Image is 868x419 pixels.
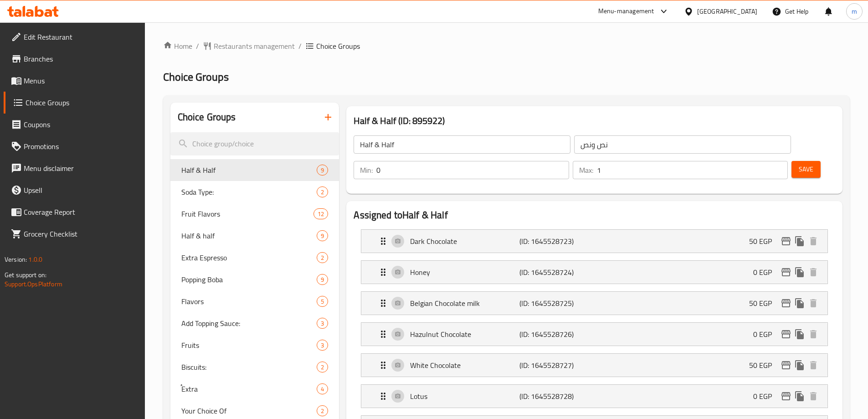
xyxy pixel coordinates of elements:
[4,70,145,92] a: Menus
[24,75,138,86] span: Menus
[170,269,339,290] div: Popping Boba9
[749,236,779,247] p: 50 EGP
[799,164,813,175] span: Save
[317,318,328,329] div: Choices
[354,288,835,319] li: Expand
[196,41,199,52] li: /
[354,114,835,128] h3: Half & Half (ID: 895922)
[779,296,793,310] button: edit
[806,389,820,403] button: delete
[181,274,317,285] span: Popping Boba
[163,41,850,52] nav: breadcrumb
[361,354,827,377] div: Expand
[4,157,145,179] a: Menu disclaimer
[354,319,835,350] li: Expand
[317,340,328,351] div: Choices
[317,383,328,394] div: Choices
[24,119,138,130] span: Coupons
[181,362,317,372] span: Biscuits:
[354,381,835,412] li: Expand
[5,269,46,281] span: Get support on:
[5,278,62,290] a: Support.OpsPlatform
[697,6,757,16] div: [GEOGRAPHIC_DATA]
[317,362,328,372] div: Choices
[4,92,145,114] a: Choice Groups
[181,383,317,394] span: ُExtra
[203,41,295,52] a: Restaurants management
[170,378,339,400] div: ُExtra4
[793,358,806,372] button: duplicate
[779,265,793,279] button: edit
[181,230,317,241] span: Half & half
[317,363,328,372] span: 2
[806,265,820,279] button: delete
[806,296,820,310] button: delete
[519,236,592,247] p: (ID: 1645528723)
[181,208,314,219] span: Fruit Flavors
[519,391,592,402] p: (ID: 1645528728)
[4,48,145,70] a: Branches
[410,360,519,371] p: White Chocolate
[313,208,328,219] div: Choices
[779,327,793,341] button: edit
[519,329,592,340] p: (ID: 1645528726)
[779,389,793,403] button: edit
[4,179,145,201] a: Upsell
[793,234,806,248] button: duplicate
[181,252,317,263] span: Extra Espresso
[749,360,779,371] p: 50 EGP
[181,296,317,307] span: Flavors
[170,203,339,225] div: Fruit Flavors12
[317,253,328,262] span: 2
[779,234,793,248] button: edit
[170,356,339,378] div: Biscuits:2
[753,267,779,278] p: 0 EGP
[28,253,42,265] span: 1.0.0
[214,41,295,52] span: Restaurants management
[317,275,328,284] span: 9
[317,252,328,263] div: Choices
[793,327,806,341] button: duplicate
[361,323,827,346] div: Expand
[579,165,593,176] p: Max:
[5,253,27,265] span: Version:
[317,230,328,241] div: Choices
[793,389,806,403] button: duplicate
[170,159,339,181] div: Half & Half9
[317,186,328,197] div: Choices
[181,165,317,176] span: Half & Half
[163,41,192,52] a: Home
[598,6,654,17] div: Menu-management
[317,165,328,176] div: Choices
[4,26,145,48] a: Edit Restaurant
[519,298,592,309] p: (ID: 1645528725)
[361,230,827,253] div: Expand
[360,165,373,176] p: Min:
[317,297,328,306] span: 5
[4,135,145,157] a: Promotions
[749,298,779,309] p: 50 EGP
[410,267,519,278] p: Honey
[354,208,835,222] h2: Assigned to Half & Half
[354,226,835,257] li: Expand
[317,341,328,350] span: 3
[410,236,519,247] p: Dark Chocolate
[519,360,592,371] p: (ID: 1645528727)
[410,298,519,309] p: Belgian Chocolate milk
[519,267,592,278] p: (ID: 1645528724)
[170,334,339,356] div: Fruits3
[806,234,820,248] button: delete
[178,110,236,124] h2: Choice Groups
[24,31,138,42] span: Edit Restaurant
[4,223,145,245] a: Grocery Checklist
[298,41,302,52] li: /
[316,41,360,52] span: Choice Groups
[410,329,519,340] p: Hazulnut Chocolate
[806,327,820,341] button: delete
[793,296,806,310] button: duplicate
[354,257,835,288] li: Expand
[181,186,317,197] span: Soda Type:
[317,166,328,175] span: 9
[4,201,145,223] a: Coverage Report
[24,228,138,239] span: Grocery Checklist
